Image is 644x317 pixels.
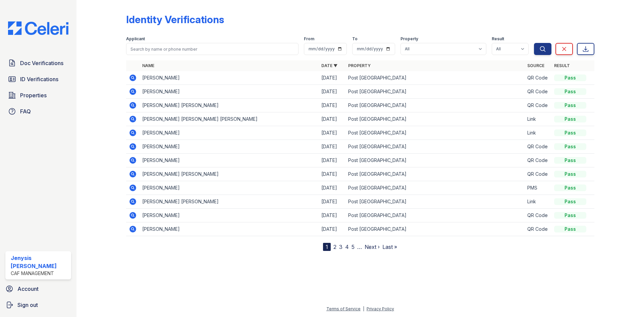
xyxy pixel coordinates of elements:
[11,254,68,270] div: Jenysis [PERSON_NAME]
[554,171,586,177] div: Pass
[140,154,319,167] td: [PERSON_NAME]
[554,88,586,95] div: Pass
[527,63,544,68] a: Source
[17,285,39,293] span: Account
[319,195,345,209] td: [DATE]
[126,13,224,25] div: Identity Verifications
[382,244,397,250] a: Last »
[365,244,380,250] a: Next ›
[554,116,586,122] div: Pass
[492,36,504,42] label: Result
[126,36,145,42] label: Applicant
[525,112,551,126] td: Link
[323,243,331,251] div: 1
[554,184,586,191] div: Pass
[525,71,551,85] td: QR Code
[525,126,551,140] td: Link
[140,126,319,140] td: [PERSON_NAME]
[525,222,551,236] td: QR Code
[554,74,586,81] div: Pass
[525,154,551,167] td: QR Code
[319,126,345,140] td: [DATE]
[319,85,345,99] td: [DATE]
[20,75,58,83] span: ID Verifications
[5,105,71,118] a: FAQ
[319,112,345,126] td: [DATE]
[304,36,314,42] label: From
[140,222,319,236] td: [PERSON_NAME]
[319,140,345,154] td: [DATE]
[345,154,525,167] td: Post [GEOGRAPHIC_DATA]
[554,198,586,205] div: Pass
[142,63,154,68] a: Name
[554,212,586,219] div: Pass
[525,195,551,209] td: Link
[525,167,551,181] td: QR Code
[140,181,319,195] td: [PERSON_NAME]
[140,167,319,181] td: [PERSON_NAME] [PERSON_NAME]
[525,209,551,222] td: QR Code
[140,112,319,126] td: [PERSON_NAME] [PERSON_NAME] [PERSON_NAME]
[11,270,68,277] div: CAF Management
[554,226,586,232] div: Pass
[326,306,361,311] a: Terms of Service
[357,243,362,251] span: …
[345,126,525,140] td: Post [GEOGRAPHIC_DATA]
[339,244,342,250] a: 3
[345,244,349,250] a: 4
[140,85,319,99] td: [PERSON_NAME]
[352,244,355,250] a: 5
[345,85,525,99] td: Post [GEOGRAPHIC_DATA]
[3,282,74,296] a: Account
[319,154,345,167] td: [DATE]
[352,36,358,42] label: To
[554,63,570,68] a: Result
[345,181,525,195] td: Post [GEOGRAPHIC_DATA]
[5,89,71,102] a: Properties
[126,43,299,55] input: Search by name or phone number
[5,72,71,86] a: ID Verifications
[525,99,551,112] td: QR Code
[319,99,345,112] td: [DATE]
[554,143,586,150] div: Pass
[525,140,551,154] td: QR Code
[525,181,551,195] td: PMS
[345,140,525,154] td: Post [GEOGRAPHIC_DATA]
[140,99,319,112] td: [PERSON_NAME] [PERSON_NAME]
[321,63,337,68] a: Date ▼
[345,209,525,222] td: Post [GEOGRAPHIC_DATA]
[348,63,371,68] a: Property
[140,71,319,85] td: [PERSON_NAME]
[319,167,345,181] td: [DATE]
[400,36,418,42] label: Property
[554,129,586,136] div: Pass
[363,306,364,311] div: |
[525,85,551,99] td: QR Code
[345,195,525,209] td: Post [GEOGRAPHIC_DATA]
[319,71,345,85] td: [DATE]
[20,107,31,115] span: FAQ
[345,99,525,112] td: Post [GEOGRAPHIC_DATA]
[5,56,71,70] a: Doc Verifications
[3,298,74,312] a: Sign out
[345,167,525,181] td: Post [GEOGRAPHIC_DATA]
[319,209,345,222] td: [DATE]
[345,112,525,126] td: Post [GEOGRAPHIC_DATA]
[20,91,47,99] span: Properties
[3,21,74,35] img: CE_Logo_Blue-a8612792a0a2168367f1c8372b55b34899dd931a85d93a1a3d3e32e68fde9ad4.png
[319,181,345,195] td: [DATE]
[140,195,319,209] td: [PERSON_NAME] [PERSON_NAME]
[333,244,336,250] a: 2
[345,71,525,85] td: Post [GEOGRAPHIC_DATA]
[345,222,525,236] td: Post [GEOGRAPHIC_DATA]
[554,157,586,164] div: Pass
[17,301,38,309] span: Sign out
[140,140,319,154] td: [PERSON_NAME]
[20,59,63,67] span: Doc Verifications
[554,102,586,109] div: Pass
[367,306,394,311] a: Privacy Policy
[319,222,345,236] td: [DATE]
[140,209,319,222] td: [PERSON_NAME]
